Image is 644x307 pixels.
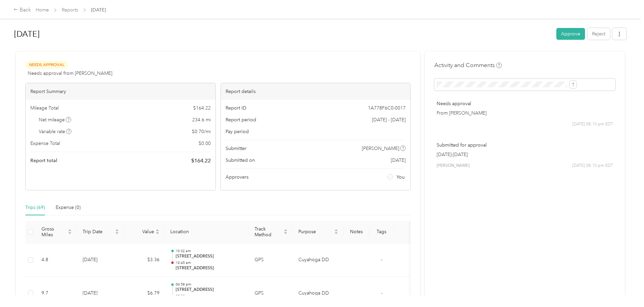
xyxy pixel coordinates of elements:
[284,231,288,235] span: caret-down
[372,116,406,123] span: [DATE] - [DATE]
[193,104,211,112] span: $ 164.22
[30,140,60,147] span: Expense Total
[199,140,211,147] span: $ 0.00
[293,243,344,277] td: Cuyahoga DD
[83,229,114,235] span: Trip Date
[192,128,211,135] span: $ 0.70 / mi
[124,243,165,277] td: $3.36
[191,157,211,165] span: $ 164.22
[249,243,293,277] td: GPS
[39,116,71,123] span: Net mileage
[391,157,406,164] span: [DATE]
[249,221,293,243] th: Track Method
[362,145,399,152] span: [PERSON_NAME]
[77,221,124,243] th: Trip Date
[77,243,124,277] td: [DATE]
[226,104,246,112] span: Report ID
[36,243,77,277] td: 4.8
[176,287,244,293] p: [STREET_ADDRESS]
[284,228,288,232] span: caret-up
[91,6,106,13] span: [DATE]
[176,253,244,259] p: [STREET_ADDRESS]
[334,228,338,232] span: caret-up
[369,221,394,243] th: Tags
[226,128,249,135] span: Pay period
[26,83,215,100] div: Report Summary
[25,204,45,211] div: Trips (69)
[397,174,405,181] span: You
[606,269,644,307] iframe: Everlance-gr Chat Button Frame
[176,260,244,265] p: 10:45 am
[41,226,66,238] span: Gross Miles
[437,151,613,158] p: [DATE]-[DATE]
[14,26,552,42] h1: Aug 2025
[124,221,165,243] th: Value
[36,7,49,13] a: Home
[226,116,256,123] span: Report period
[176,282,244,287] p: 04:58 pm
[298,229,333,235] span: Purpose
[68,231,72,235] span: caret-down
[437,142,613,149] p: Submitted for approval
[221,83,411,100] div: Report details
[56,204,81,211] div: Expense (0)
[68,228,72,232] span: caret-up
[62,7,78,13] a: Reports
[165,221,249,243] th: Location
[587,28,610,40] button: Reject
[226,157,255,164] span: Submitted on
[293,221,344,243] th: Purpose
[437,163,470,169] span: [PERSON_NAME]
[434,61,502,69] h4: Activity and Comments
[344,221,369,243] th: Notes
[13,6,31,14] div: Back
[381,257,382,263] span: -
[437,100,613,107] p: Needs approval
[36,221,77,243] th: Gross Miles
[226,174,248,181] span: Approvers
[28,70,112,77] span: Needs approval from [PERSON_NAME]
[437,110,613,117] p: From [PERSON_NAME]
[30,157,57,164] span: Report total
[176,249,244,253] p: 10:32 am
[115,231,119,235] span: caret-down
[334,231,338,235] span: caret-down
[176,265,244,271] p: [STREET_ADDRESS]
[155,231,159,235] span: caret-down
[25,61,68,69] span: Needs Approval
[226,145,246,152] span: Submitter
[572,121,613,127] span: [DATE] 08:10 pm EDT
[255,226,282,238] span: Track Method
[556,28,585,40] button: Approve
[572,163,613,169] span: [DATE] 08:10 pm EDT
[115,228,119,232] span: caret-up
[192,116,211,123] span: 234.6 mi
[368,104,406,112] span: 1A778F6C0-0017
[30,104,59,112] span: Mileage Total
[176,294,244,299] p: 05:22 pm
[381,290,382,296] span: -
[39,128,72,135] span: Variable rate
[155,228,159,232] span: caret-up
[130,229,154,235] span: Value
